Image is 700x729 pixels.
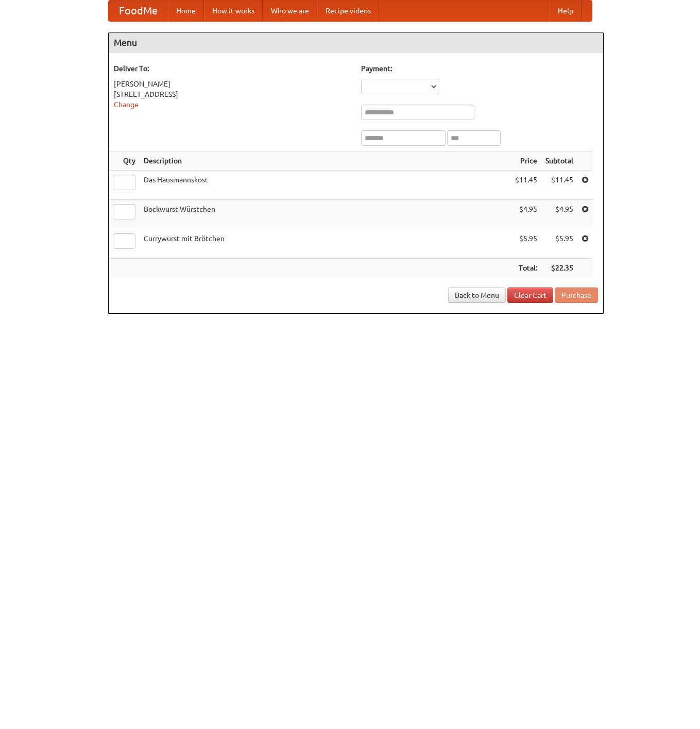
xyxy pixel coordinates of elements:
[511,200,541,229] td: $4.95
[541,151,577,171] th: Subtotal
[204,1,263,21] a: How it works
[541,200,577,229] td: $4.95
[140,151,511,171] th: Description
[109,1,168,21] a: FoodMe
[114,100,139,109] a: Change
[511,151,541,171] th: Price
[317,1,379,21] a: Recipe videos
[511,229,541,259] td: $5.95
[361,63,598,74] h5: Payment:
[541,229,577,259] td: $5.95
[511,259,541,278] th: Total:
[168,1,204,21] a: Home
[140,171,511,200] td: Das Hausmannskost
[140,200,511,229] td: Bockwurst Würstchen
[555,287,598,303] button: Purchase
[109,32,603,53] h4: Menu
[541,171,577,200] td: $11.45
[114,63,351,74] h5: Deliver To:
[263,1,317,21] a: Who we are
[448,287,506,303] a: Back to Menu
[541,259,577,278] th: $22.35
[140,229,511,259] td: Currywurst mit Brötchen
[507,287,553,303] a: Clear Cart
[109,151,140,171] th: Qty
[114,89,351,99] div: [STREET_ADDRESS]
[114,79,351,89] div: [PERSON_NAME]
[550,1,582,21] a: Help
[511,171,541,200] td: $11.45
